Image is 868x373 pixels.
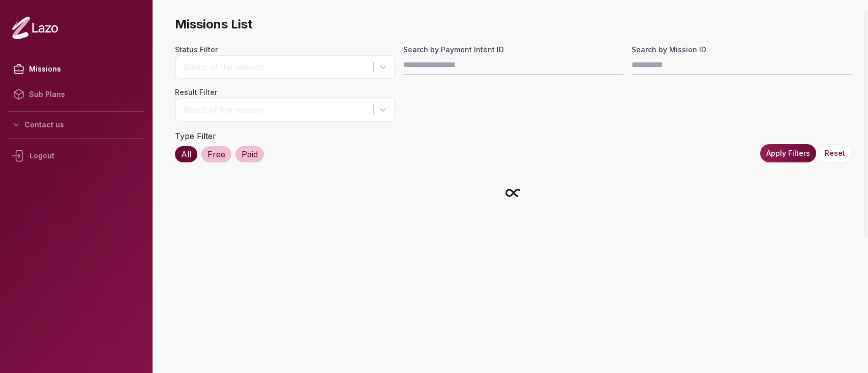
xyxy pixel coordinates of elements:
label: Type Filter [175,131,216,141]
label: Search by Mission ID [632,45,852,55]
div: Free [201,146,231,162]
div: Result of the mission [183,104,368,116]
span: Missions List [175,16,852,32]
button: Reset [818,144,852,162]
a: Sub Plans [8,82,144,107]
div: All [175,146,197,162]
label: Search by Payment Intent ID [403,45,623,55]
a: Missions [8,56,144,82]
button: Apply Filters [760,144,816,162]
div: Paid [235,146,264,162]
label: Result Filter [175,87,395,97]
button: Contact us [8,116,144,134]
div: Status of the mission [183,61,368,73]
div: Logout [8,143,144,169]
label: Status Filter [175,45,395,55]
